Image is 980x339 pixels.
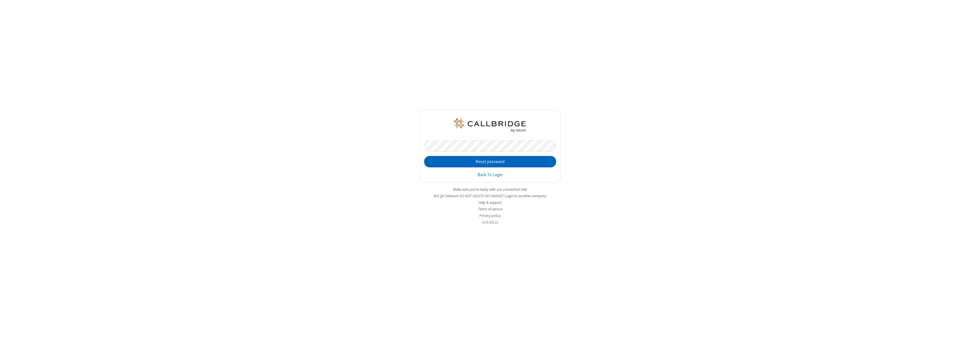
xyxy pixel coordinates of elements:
iframe: Chat [966,324,976,335]
a: Privacy policy [479,213,501,218]
a: Help & support [479,200,502,205]
li: v2.6.352.11 [420,219,561,225]
a: Make sure you're ready with our connection test [453,187,527,192]
a: Terms of service [478,207,502,211]
button: Login to another company [505,193,546,199]
img: QA Selenium DO NOT DELETE OR CHANGE [453,118,527,132]
a: Back To Login [477,172,503,178]
li: Not QA Selenium DO NOT DELETE OR CHANGE? [420,193,561,199]
button: Reset password [424,156,556,167]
